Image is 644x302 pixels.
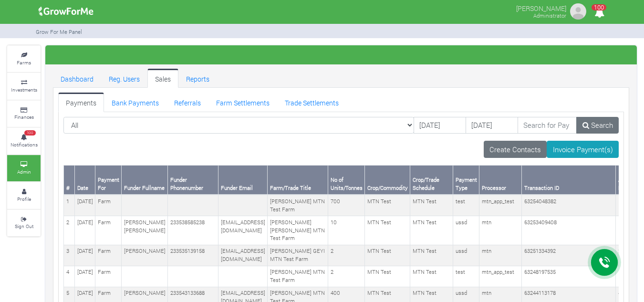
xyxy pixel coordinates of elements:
[17,168,31,175] small: Admin
[410,166,453,195] th: Crop/Trade Schedule
[218,245,268,266] td: [EMAIL_ADDRESS][DOMAIN_NAME]
[17,196,31,202] small: Profile
[24,130,36,136] span: 100
[14,114,34,120] small: Finances
[484,141,547,158] a: Create Contacts
[328,166,365,195] th: No of Units/Tonnes
[590,9,609,18] a: 100
[268,245,328,266] td: [PERSON_NAME] GEYI MTN Test Farm
[10,141,38,148] small: Notifications
[7,101,41,127] a: Finances
[453,166,479,195] th: Payment Type
[64,245,75,266] td: 3
[547,141,619,158] a: Invoice Payment(s)
[268,166,328,195] th: Farm/Trade Title
[328,245,365,266] td: 2
[410,245,453,266] td: MTN Test
[453,195,479,216] td: test
[7,46,41,72] a: Farms
[328,266,365,287] td: 2
[122,166,168,195] th: Funder Fullname
[410,266,453,287] td: MTN Test
[95,266,122,287] td: Farm
[64,266,75,287] td: 4
[328,195,365,216] td: 700
[277,93,346,112] a: Trade Settlements
[365,195,410,216] td: MTN Test
[11,86,37,93] small: Investments
[104,93,166,112] a: Bank Payments
[466,117,518,134] input: DD/MM/YYYY
[616,216,641,245] td: 10.00
[522,245,616,266] td: 63251334392
[64,195,75,216] td: 1
[53,69,101,88] a: Dashboard
[95,216,122,245] td: Farm
[75,266,95,287] td: [DATE]
[365,216,410,245] td: MTN Test
[17,59,31,66] small: Farms
[95,195,122,216] td: Farm
[208,93,277,112] a: Farm Settlements
[479,266,522,287] td: mtn_app_test
[569,2,588,21] img: growforme image
[35,2,97,21] img: growforme image
[576,117,619,134] a: Search
[453,216,479,245] td: ussd
[122,216,168,245] td: [PERSON_NAME] [PERSON_NAME]
[410,216,453,245] td: MTN Test
[328,216,365,245] td: 10
[95,245,122,266] td: Farm
[522,195,616,216] td: 63254048382
[7,210,41,236] a: Sign Out
[365,166,410,195] th: Crop/Commodity
[479,195,522,216] td: mtn_app_test
[36,28,82,35] small: Grow For Me Panel
[522,216,616,245] td: 63253409408
[168,216,218,245] td: 233538585238
[518,117,577,134] input: Search for Payments
[75,195,95,216] td: [DATE]
[365,266,410,287] td: MTN Test
[522,166,616,195] th: Transaction ID
[7,182,41,208] a: Profile
[122,245,168,266] td: [PERSON_NAME]
[414,117,466,134] input: DD/MM/YYYY
[410,195,453,216] td: MTN Test
[75,245,95,266] td: [DATE]
[590,2,609,23] i: Notifications
[268,266,328,287] td: [PERSON_NAME] MTN Test Farm
[479,245,522,266] td: mtn
[616,166,641,195] th: Amount Paid
[58,93,104,112] a: Payments
[147,69,178,88] a: Sales
[168,166,218,195] th: Funder Phonenumber
[64,166,75,195] th: #
[75,166,95,195] th: Date
[453,266,479,287] td: test
[64,216,75,245] td: 2
[168,245,218,266] td: 233535139158
[453,245,479,266] td: ussd
[592,4,606,10] span: 100
[365,245,410,266] td: MTN Test
[218,166,268,195] th: Funder Email
[15,223,33,229] small: Sign Out
[178,69,217,88] a: Reports
[7,73,41,99] a: Investments
[268,195,328,216] td: [PERSON_NAME] MTN Test Farm
[101,69,147,88] a: Reg. Users
[616,245,641,266] td: 2.00
[75,216,95,245] td: [DATE]
[516,2,566,13] p: [PERSON_NAME]
[268,216,328,245] td: [PERSON_NAME] [PERSON_NAME] MTN Test Farm
[533,12,566,19] small: Administrator
[7,155,41,181] a: Admin
[218,216,268,245] td: [EMAIL_ADDRESS][DOMAIN_NAME]
[479,216,522,245] td: mtn
[522,266,616,287] td: 63248197535
[166,93,208,112] a: Referrals
[7,128,41,154] a: 100 Notifications
[479,166,522,195] th: Processor
[95,166,122,195] th: Payment For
